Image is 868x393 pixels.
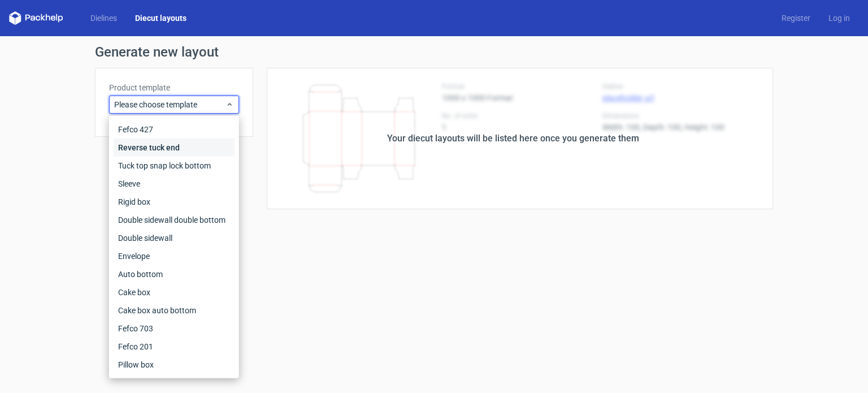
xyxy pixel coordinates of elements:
[114,301,235,319] div: Cake box auto bottom
[95,45,773,59] h1: Generate new layout
[114,283,235,301] div: Cake box
[114,229,235,247] div: Double sidewall
[81,12,126,24] a: Dielines
[772,12,819,24] a: Register
[114,211,235,229] div: Double sidewall double bottom
[114,356,235,374] div: Pillow box
[126,12,196,24] a: Diecut layouts
[114,319,235,338] div: Fefco 703
[819,12,859,24] a: Log in
[114,175,235,193] div: Sleeve
[114,247,235,265] div: Envelope
[114,265,235,283] div: Auto bottom
[114,338,235,356] div: Fefco 201
[387,132,639,145] div: Your diecut layouts will be listed here once you generate them
[114,99,225,110] span: Please choose template
[109,82,239,93] label: Product template
[114,193,235,211] div: Rigid box
[114,139,235,157] div: Reverse tuck end
[114,120,235,139] div: Fefco 427
[114,157,235,175] div: Tuck top snap lock bottom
